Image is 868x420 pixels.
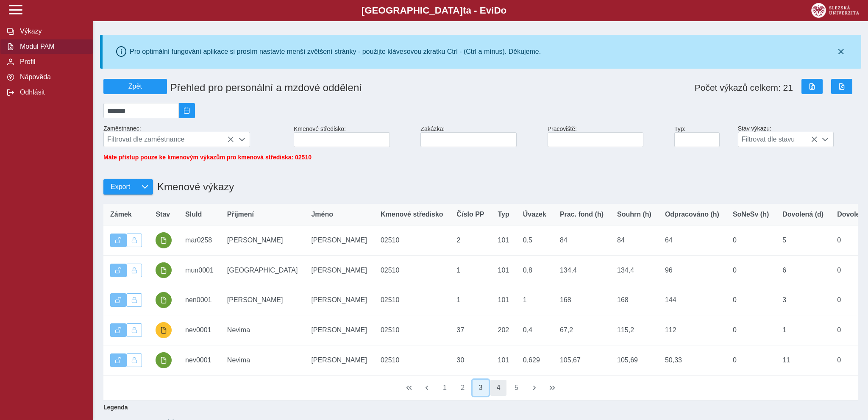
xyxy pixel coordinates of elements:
[110,293,126,307] button: Výkaz je odemčen.
[381,211,443,218] span: Kmenové středisko
[304,285,374,315] td: [PERSON_NAME]
[374,315,450,345] td: 02510
[491,225,516,256] td: 101
[178,315,220,345] td: nev0001
[304,315,374,345] td: [PERSON_NAME]
[374,225,450,256] td: 02510
[178,225,220,256] td: mar0258
[491,255,516,285] td: 101
[104,132,234,147] span: Filtrovat dle zaměstnance
[617,211,651,218] span: Souhrn (h)
[516,285,553,315] td: 1
[126,234,142,247] button: Uzamknout lze pouze výkaz, který je podepsán a schválen.
[726,345,776,375] td: 0
[726,225,776,256] td: 0
[17,58,86,66] span: Profil
[516,255,553,285] td: 0,8
[178,285,220,315] td: nen0001
[665,211,719,218] span: Odpracováno (h)
[220,315,305,345] td: Nevima
[126,293,142,307] button: Uzamknout lze pouze výkaz, který je podepsán a schválen.
[776,285,830,315] td: 3
[726,315,776,345] td: 0
[553,285,610,315] td: 168
[658,345,726,375] td: 50,33
[494,5,501,16] span: D
[107,83,163,90] span: Zpět
[156,322,172,338] button: probíhají úpravy
[220,345,305,375] td: Nevima
[658,315,726,345] td: 112
[103,179,137,195] button: Export
[734,122,861,150] div: Stav výkazu:
[491,345,516,375] td: 101
[501,5,507,16] span: o
[110,323,126,337] button: Výkaz je odemčen.
[610,285,658,315] td: 168
[450,285,491,315] td: 1
[610,255,658,285] td: 134,4
[374,285,450,315] td: 02510
[490,380,506,396] button: 4
[17,28,86,35] span: Výkazy
[658,225,726,256] td: 64
[498,211,509,218] span: Typ
[374,255,450,285] td: 02510
[801,79,823,94] button: Export do Excelu
[374,345,450,375] td: 02510
[185,211,202,218] span: SluId
[153,177,234,197] h1: Kmenové výkazy
[473,380,489,396] button: 3
[560,211,604,218] span: Prac. fond (h)
[553,255,610,285] td: 134,4
[776,225,830,256] td: 5
[156,292,172,308] button: podepsáno
[509,380,525,396] button: 5
[220,255,305,285] td: [GEOGRAPHIC_DATA]
[733,211,769,218] span: SoNeSv (h)
[553,225,610,256] td: 84
[450,225,491,256] td: 2
[110,211,132,218] span: Zámek
[450,315,491,345] td: 37
[726,255,776,285] td: 0
[417,122,544,150] div: Zakázka:
[811,3,859,18] img: logo_web_su.png
[450,345,491,375] td: 30
[544,122,671,150] div: Pracoviště:
[516,225,553,256] td: 0,5
[100,122,290,150] div: Zaměstnanec:
[156,262,172,278] button: podepsáno
[25,5,843,16] b: [GEOGRAPHIC_DATA] a - Evi
[523,211,546,218] span: Úvazek
[304,225,374,256] td: [PERSON_NAME]
[220,285,305,315] td: [PERSON_NAME]
[695,83,793,93] span: Počet výkazů celkem: 21
[17,43,86,50] span: Modul PAM
[110,353,126,367] button: Výkaz je odemčen.
[156,211,170,218] span: Stav
[738,132,818,147] span: Filtrovat dle stavu
[463,5,466,16] span: t
[776,255,830,285] td: 6
[178,255,220,285] td: mun0001
[457,211,484,218] span: Číslo PP
[130,48,541,56] div: Pro optimální fungování aplikace si prosím nastavte menší zvětšení stránky - použijte klávesovou ...
[103,154,312,161] span: Máte přístup pouze ke kmenovým výkazům pro kmenová střediska: 02510
[17,89,86,96] span: Odhlásit
[610,315,658,345] td: 115,2
[126,323,142,337] button: Uzamknout lze pouze výkaz, který je podepsán a schválen.
[100,401,854,414] b: Legenda
[311,211,333,218] span: Jméno
[776,345,830,375] td: 11
[103,79,167,94] button: Zpět
[17,73,86,81] span: Nápověda
[304,345,374,375] td: [PERSON_NAME]
[178,345,220,375] td: nev0001
[111,183,130,191] span: Export
[126,353,142,367] button: Uzamknout lze pouze výkaz, který je podepsán a schválen.
[658,255,726,285] td: 96
[671,122,734,150] div: Typ:
[610,225,658,256] td: 84
[516,345,553,375] td: 0,629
